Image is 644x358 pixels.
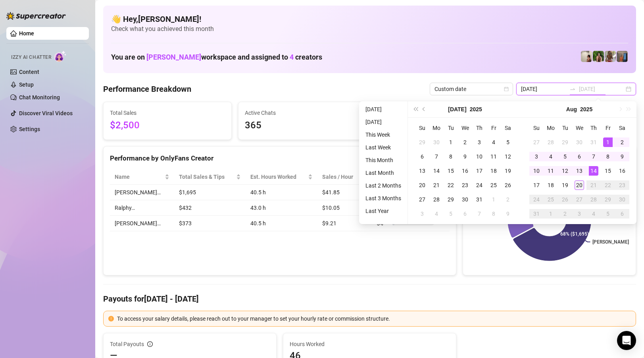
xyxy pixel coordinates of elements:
div: 9 [617,152,627,161]
div: 11 [546,166,556,176]
span: 4 [290,53,294,61]
td: 2025-07-02 [458,135,472,149]
div: 3 [575,209,584,219]
div: 29 [603,195,613,204]
div: 25 [546,195,556,204]
td: 2025-08-06 [458,207,472,221]
li: This Month [362,155,404,165]
li: Last 2 Months [362,181,404,190]
td: 2025-07-19 [501,164,515,178]
div: 29 [446,195,456,204]
td: 2025-08-19 [558,178,572,192]
div: 1 [603,137,613,147]
td: 2025-08-10 [529,164,544,178]
td: 2025-08-03 [529,149,544,164]
div: 16 [460,166,470,176]
td: 2025-09-01 [544,207,558,221]
td: 2025-08-25 [544,192,558,207]
div: Open Intercom Messenger [617,331,636,350]
div: 2 [617,137,627,147]
td: 2025-07-20 [415,178,429,192]
input: End date [579,85,624,93]
div: 9 [460,152,470,161]
div: 29 [560,137,570,147]
div: 5 [560,152,570,161]
li: Last Week [362,143,404,152]
a: Home [19,30,34,37]
td: 2025-07-13 [415,164,429,178]
td: 2025-08-04 [544,149,558,164]
div: 8 [446,152,456,161]
td: 2025-07-04 [486,135,501,149]
td: 2025-07-21 [429,178,444,192]
img: Nathaniel [605,51,616,62]
div: 26 [560,195,570,204]
div: 28 [432,195,441,204]
span: info-circle [147,341,153,347]
a: Content [19,69,39,75]
img: Ralphy [581,51,592,62]
input: Start date [521,85,566,93]
td: $432 [174,200,246,216]
li: [DATE] [362,117,404,127]
a: Chat Monitoring [19,94,60,101]
td: 2025-08-24 [529,192,544,207]
td: 2025-08-30 [615,192,629,207]
th: Fr [601,121,615,135]
div: 19 [503,166,513,176]
th: Mo [429,121,444,135]
div: 7 [589,152,598,161]
div: 2 [560,209,570,219]
th: Th [472,121,486,135]
td: 2025-07-01 [444,135,458,149]
td: 2025-08-18 [544,178,558,192]
span: Hours Worked [290,340,450,348]
div: 4 [589,209,598,219]
span: Sales / Hour [322,172,361,181]
td: 2025-07-07 [429,149,444,164]
div: 3 [417,209,427,219]
div: 21 [432,180,441,190]
td: 40.5 h [246,216,317,231]
td: [PERSON_NAME]… [110,185,174,200]
th: Sales / Hour [317,169,372,185]
img: Nathaniel [593,51,604,62]
td: 2025-08-22 [601,178,615,192]
div: 3 [475,137,484,147]
td: 2025-08-04 [429,207,444,221]
div: Performance by OnlyFans Creator [110,153,450,164]
div: 31 [475,195,484,204]
td: 2025-08-31 [529,207,544,221]
th: Fr [486,121,501,135]
td: 2025-07-27 [415,192,429,207]
div: 29 [417,137,427,147]
td: 2025-08-13 [572,164,586,178]
button: Choose a month [448,101,466,117]
div: To access your salary details, please reach out to your manager to set your hourly rate or commis... [117,314,631,323]
div: 9 [503,209,513,219]
td: 2025-08-02 [501,192,515,207]
div: 13 [417,166,427,176]
div: 14 [432,166,441,176]
div: 16 [617,166,627,176]
div: 12 [560,166,570,176]
div: 25 [489,180,498,190]
td: 2025-07-30 [458,192,472,207]
div: 5 [446,209,456,219]
td: 2025-08-09 [615,149,629,164]
td: $41.85 [317,185,372,200]
td: 2025-07-12 [501,149,515,164]
button: Choose a year [580,101,592,117]
div: 2 [503,195,513,204]
img: Wayne [617,51,628,62]
span: 365 [245,118,360,133]
th: We [458,121,472,135]
td: 2025-08-15 [601,164,615,178]
td: 2025-07-14 [429,164,444,178]
img: logo-BBDzfeDw.svg [6,12,66,20]
div: 28 [546,137,556,147]
img: AI Chatter [54,50,67,62]
span: exclamation-circle [108,316,114,321]
td: 2025-07-29 [558,135,572,149]
div: 5 [603,209,613,219]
